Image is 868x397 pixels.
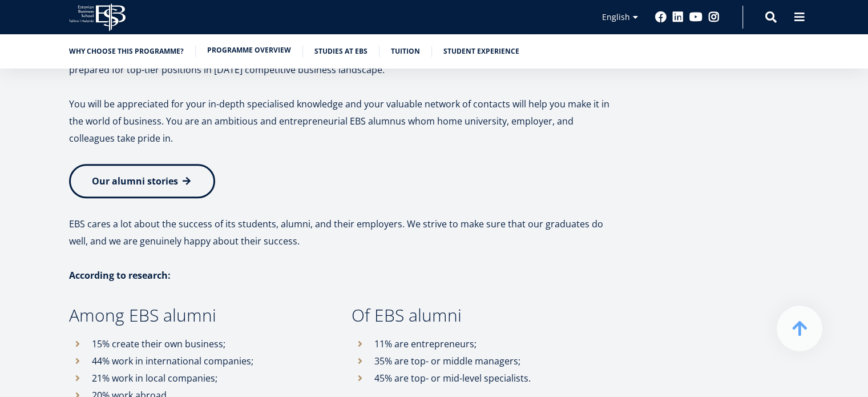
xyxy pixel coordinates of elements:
p: 45% are top- or mid-level specialists. [374,370,611,387]
a: Linkedin [672,11,684,23]
a: Instagram [708,11,720,23]
li: 15% create their own business; [69,335,329,352]
input: Two-year MBA [3,174,10,182]
input: One-year MBA (in Estonian) [3,159,10,167]
li: 21% work in local companies; [69,370,329,387]
p: 35% are top- or middle managers; [374,352,611,370]
li: 44% work in international companies; [69,352,329,370]
span: One-year MBA (in Estonian) [13,159,106,169]
span: Our alumni stories [92,175,178,187]
a: Student experience [443,46,519,57]
a: Tuition [391,46,420,57]
a: Programme overview [207,45,291,56]
p: EBS cares a lot about the success of its students, alumni, and their employers. We strive to make... [69,215,611,250]
span: Technology Innovation MBA [13,189,110,199]
h3: Among EBS alumni [69,307,329,324]
p: 11% are entrepreneurs; [374,335,611,352]
a: Facebook [655,11,667,23]
input: Technology Innovation MBA [3,189,10,197]
span: Last Name [271,1,308,11]
a: Our alumni stories [69,164,215,198]
h3: Of EBS alumni [352,307,611,324]
p: You will be appreciated for your in-depth specialised knowledge and your valuable network of cont... [69,95,611,147]
a: Why choose this programme? [69,46,184,57]
a: Studies at EBS [314,46,368,57]
a: Youtube [689,11,703,23]
span: Two-year MBA [13,174,62,184]
strong: According to research: [69,269,171,282]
